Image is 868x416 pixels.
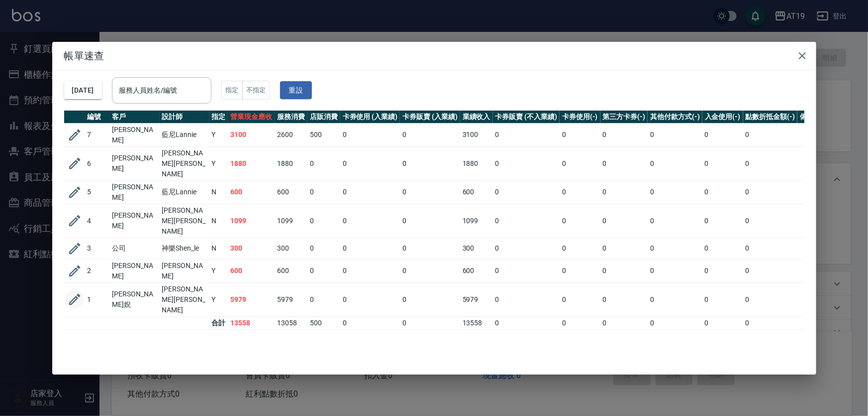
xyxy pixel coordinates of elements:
td: 0 [340,180,400,204]
th: 客戶 [110,111,160,124]
td: 2600 [275,123,307,146]
th: 業績收入 [460,111,493,124]
td: 0 [648,316,702,329]
button: 指定 [221,81,243,100]
th: 營業現金應收 [228,111,275,124]
td: 0 [600,123,648,146]
th: 第三方卡券(-) [600,111,648,124]
td: 0 [702,259,743,282]
th: 指定 [209,111,228,124]
th: 其他付款方式(-) [648,111,702,124]
td: 0 [560,259,600,282]
td: N [209,204,228,238]
td: 0 [600,146,648,180]
th: 卡券販賣 (入業績) [400,111,460,124]
td: 0 [560,238,600,259]
td: 0 [493,123,560,146]
td: 1099 [275,204,307,238]
td: 0 [743,238,798,259]
td: 6 [85,146,110,180]
td: 13558 [460,316,493,329]
td: 1 [85,282,110,316]
td: 0 [400,123,460,146]
th: 入金使用(-) [702,111,743,124]
td: 5979 [460,282,493,316]
td: [PERSON_NAME][PERSON_NAME] [160,146,209,180]
td: 0 [702,180,743,204]
td: Y [209,282,228,316]
td: 0 [743,146,798,180]
td: 0 [560,146,600,180]
th: 卡券使用 (入業績) [340,111,400,124]
td: 600 [228,259,275,282]
td: 藍尼Lannie [160,180,209,204]
td: 4 [85,204,110,238]
td: 0 [743,180,798,204]
td: 600 [460,180,493,204]
td: 600 [460,259,493,282]
td: 5979 [228,282,275,316]
td: Y [209,123,228,146]
td: 0 [743,282,798,316]
td: [PERSON_NAME] [110,180,160,204]
th: 卡券使用(-) [560,111,600,124]
td: 600 [228,180,275,204]
td: 0 [600,282,648,316]
td: [PERSON_NAME] [160,259,209,282]
button: [DATE] [64,81,102,100]
td: 0 [400,316,460,329]
td: 600 [275,259,307,282]
td: 600 [275,180,307,204]
td: 神樂Shen_le [160,238,209,259]
td: 0 [702,146,743,180]
th: 備註 [797,111,816,124]
td: N [209,238,228,259]
td: 0 [400,180,460,204]
td: 0 [743,316,798,329]
td: [PERSON_NAME][PERSON_NAME] [160,204,209,238]
td: 500 [307,316,340,329]
td: [PERSON_NAME] [110,123,160,146]
td: Y [209,146,228,180]
td: 0 [648,282,702,316]
th: 設計師 [160,111,209,124]
td: 0 [307,259,340,282]
td: 13058 [275,316,307,329]
td: 300 [228,238,275,259]
td: 0 [560,180,600,204]
button: 重設 [280,81,312,100]
td: Y [209,259,228,282]
td: 0 [340,204,400,238]
td: 0 [307,204,340,238]
td: 5979 [275,282,307,316]
td: 0 [307,180,340,204]
td: 0 [702,123,743,146]
td: 1880 [228,146,275,180]
th: 卡券販賣 (不入業績) [493,111,560,124]
th: 點數折抵金額(-) [743,111,798,124]
td: [PERSON_NAME]婗 [110,282,160,316]
td: 0 [560,282,600,316]
td: 0 [600,238,648,259]
td: 0 [648,238,702,259]
td: 0 [400,146,460,180]
td: 1099 [228,204,275,238]
td: 0 [648,204,702,238]
td: 0 [493,238,560,259]
td: 1099 [460,204,493,238]
td: 0 [493,282,560,316]
td: [PERSON_NAME] [110,259,160,282]
td: 0 [600,204,648,238]
td: 0 [493,316,560,329]
td: 藍尼Lannie [160,123,209,146]
td: 0 [600,180,648,204]
td: 公司 [110,238,160,259]
td: 0 [648,259,702,282]
td: 0 [702,316,743,329]
td: 300 [275,238,307,259]
td: 0 [493,204,560,238]
td: 3 [85,238,110,259]
td: 0 [648,146,702,180]
td: 0 [560,316,600,329]
td: 1880 [275,146,307,180]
